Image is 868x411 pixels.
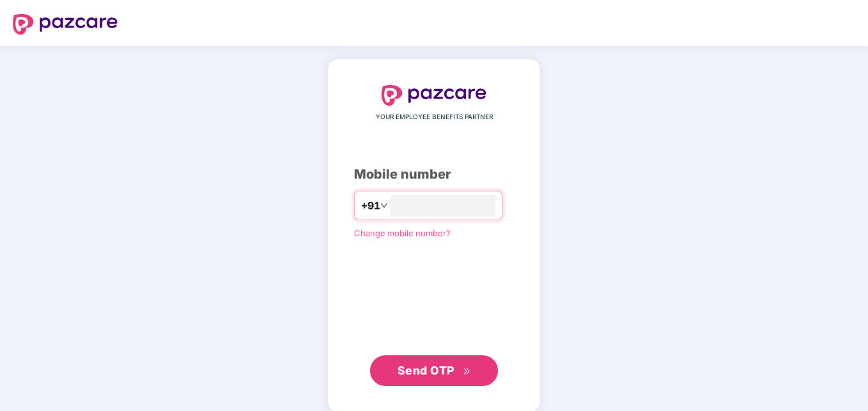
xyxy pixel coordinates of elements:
[380,202,388,209] span: down
[463,367,471,376] span: double-right
[361,198,380,214] span: +91
[354,165,514,184] div: Mobile number
[382,85,486,106] img: logo
[370,355,498,386] button: Send OTPdouble-right
[13,14,118,35] img: logo
[398,364,454,377] span: Send OTP
[354,228,451,238] a: Change mobile number?
[376,112,493,122] span: YOUR EMPLOYEE BENEFITS PARTNER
